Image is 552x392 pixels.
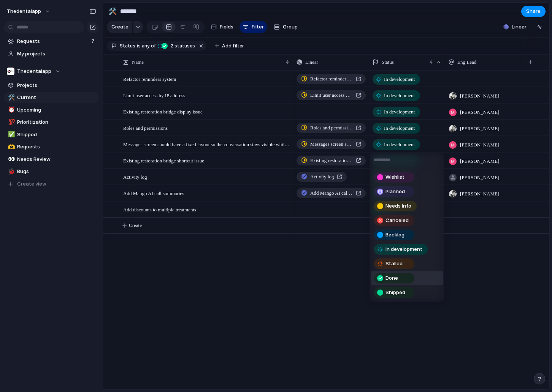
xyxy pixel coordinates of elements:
span: Planned [385,188,405,195]
span: Needs Info [385,202,411,210]
span: In development [385,246,422,253]
span: Canceled [385,217,409,224]
span: Shipped [385,289,405,296]
span: Wishlist [385,173,404,181]
span: Backlog [385,231,404,239]
span: Done [385,274,398,282]
span: Stalled [385,260,403,268]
